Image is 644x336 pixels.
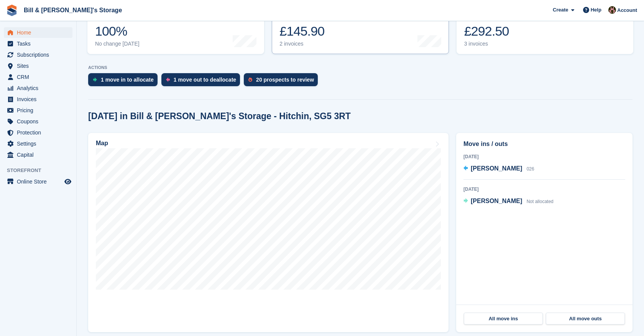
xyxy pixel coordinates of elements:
span: Online Store [17,176,63,187]
span: Account [617,7,637,14]
span: Invoices [17,94,63,105]
a: menu [4,27,72,38]
div: 2 invoices [279,41,337,47]
a: menu [4,176,72,187]
span: Analytics [17,83,63,93]
a: 1 move out to deallocate [161,73,244,90]
div: 20 prospects to review [256,77,314,83]
a: menu [4,127,72,138]
span: [PERSON_NAME] [471,198,522,204]
img: stora-icon-8386f47178a22dfd0bd8f6a31ec36ba5ce8667c1dd55bd0f319d3a0aa187defe.svg [6,5,18,16]
div: 100% [95,23,140,39]
div: 1 move out to deallocate [174,77,236,83]
span: Subscriptions [17,49,63,60]
a: menu [4,83,72,93]
span: [PERSON_NAME] [471,165,522,172]
h2: Map [96,140,108,147]
a: All move outs [546,313,625,325]
a: menu [4,138,72,149]
span: Coupons [17,116,63,127]
span: Storefront [7,167,76,174]
span: Not allocated [527,199,554,204]
img: Jack Bottesch [608,6,616,14]
span: Pricing [17,105,63,116]
a: menu [4,49,72,60]
div: [DATE] [463,186,625,193]
a: menu [4,149,72,160]
span: Create [553,6,568,14]
div: 1 move in to allocate [101,77,154,83]
a: 1 move in to allocate [88,73,161,90]
a: menu [4,38,72,49]
a: Map [88,133,449,332]
img: prospect-51fa495bee0391a8d652442698ab0144808aea92771e9ea1ae160a38d050c398.svg [248,77,252,82]
span: 026 [527,166,534,172]
img: move_ins_to_allocate_icon-fdf77a2bb77ea45bf5b3d319d69a93e2d87916cf1d5bf7949dd705db3b84f3ca.svg [93,77,97,82]
a: [PERSON_NAME] Not allocated [463,197,554,207]
a: Month-to-date sales £145.90 2 invoices [272,5,449,54]
img: move_outs_to_deallocate_icon-f764333ba52eb49d3ac5e1228854f67142a1ed5810a6f6cc68b1a99e826820c5.svg [166,77,170,82]
span: Settings [17,138,63,149]
a: Awaiting payment £292.50 3 invoices [457,5,633,54]
a: Preview store [63,177,72,186]
div: £292.50 [464,23,517,39]
span: Capital [17,149,63,160]
p: ACTIONS [88,65,632,70]
h2: Move ins / outs [463,139,625,149]
div: No change [DATE] [95,41,140,47]
a: 20 prospects to review [244,73,322,90]
a: menu [4,116,72,127]
div: £145.90 [279,23,337,39]
span: Sites [17,61,63,71]
a: menu [4,61,72,71]
a: menu [4,94,72,105]
span: Tasks [17,38,63,49]
a: Bill & [PERSON_NAME]'s Storage [21,4,125,16]
span: Help [591,6,601,14]
span: Home [17,27,63,38]
a: menu [4,105,72,116]
a: Occupancy 100% No change [DATE] [87,5,264,54]
a: [PERSON_NAME] 026 [463,164,534,174]
div: 3 invoices [464,41,517,47]
a: menu [4,72,72,82]
span: CRM [17,72,63,82]
a: All move ins [464,313,543,325]
span: Protection [17,127,63,138]
h2: [DATE] in Bill & [PERSON_NAME]'s Storage - Hitchin, SG5 3RT [88,111,351,121]
div: [DATE] [463,153,625,160]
